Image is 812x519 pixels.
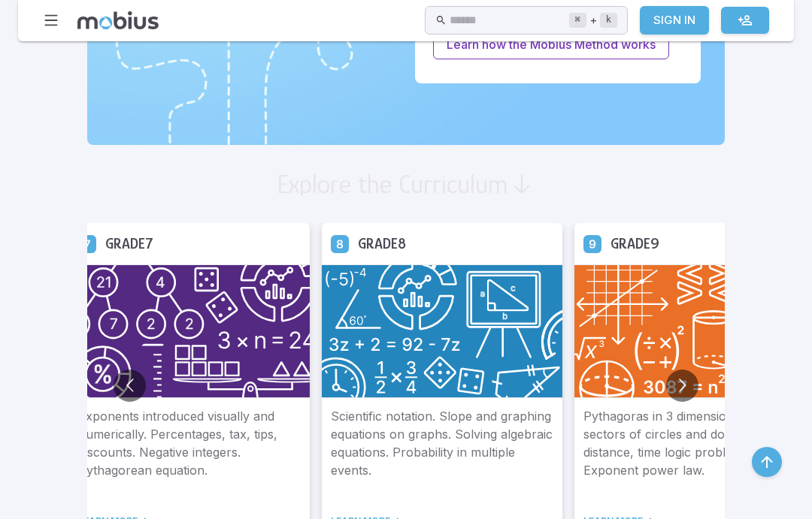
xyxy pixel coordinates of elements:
[447,35,656,53] p: Learn how the Mobius Method works
[611,232,659,255] h5: Grade 9
[322,264,562,398] img: Grade 8
[666,370,698,402] button: Go to next slide
[358,232,406,255] h5: Grade 8
[105,232,153,255] h5: Grade 7
[569,13,586,28] kbd: ⌘
[640,6,709,35] a: Sign In
[331,407,553,497] p: Scientific notation. Slope and graphing equations on graphs. Solving algebraic equations. Probabi...
[69,264,310,398] img: Grade 7
[78,407,301,497] p: Exponents introduced visually and numerically. Percentages, tax, tips, discounts. Negative intege...
[569,11,617,29] div: +
[583,407,806,497] p: Pythagoras in 3 dimensions. Area of sectors of circles and donuts. Speed, distance, time logic pr...
[433,29,669,59] a: Learn how the Mobius Method works
[331,234,349,252] a: Grade 8
[277,169,508,199] h2: Explore the Curriculum
[78,234,96,252] a: Grade 7
[583,234,601,252] a: Grade 9
[114,370,146,402] button: Go to previous slide
[600,13,617,28] kbd: k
